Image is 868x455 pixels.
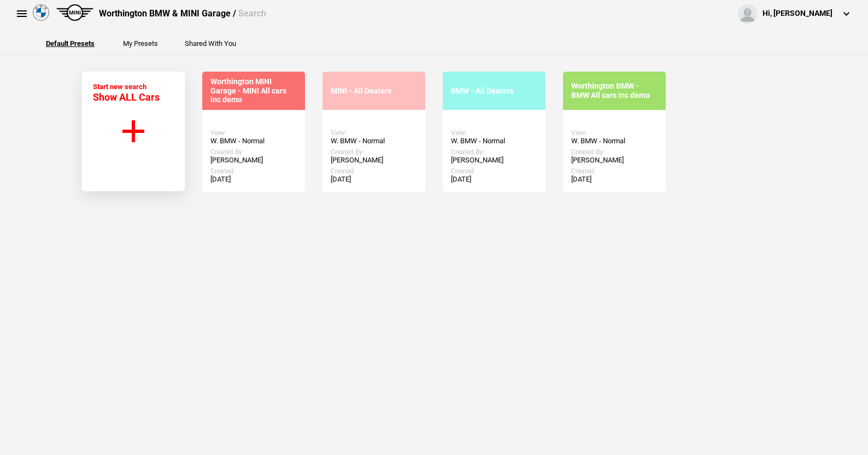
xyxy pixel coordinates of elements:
[451,86,537,96] div: BMW - All Dealers
[210,156,297,165] div: [PERSON_NAME]
[331,129,417,137] div: View:
[93,83,160,103] div: Start new search
[571,175,658,184] div: [DATE]
[99,8,266,20] div: Worthington BMW & MINI Garage /
[571,167,658,175] div: Created:
[210,148,297,156] div: Created By:
[210,137,297,145] div: W. BMW - Normal
[331,167,417,175] div: Created:
[331,148,417,156] div: Created By:
[210,129,297,137] div: View:
[210,77,297,104] div: Worthington MINI Garage - MINI All cars inc demo
[571,137,658,145] div: W. BMW - Normal
[763,8,832,19] div: Hi, [PERSON_NAME]
[81,71,185,191] button: Start new search Show ALL Cars
[210,175,297,184] div: [DATE]
[123,40,158,47] button: My Presets
[451,167,537,175] div: Created:
[451,137,537,145] div: W. BMW - Normal
[451,129,537,137] div: View:
[571,156,658,165] div: [PERSON_NAME]
[571,148,658,156] div: Created By:
[46,40,95,47] button: Default Presets
[451,156,537,165] div: [PERSON_NAME]
[331,137,417,145] div: W. BMW - Normal
[571,81,658,100] div: Worthington BMW - BMW All cars inc demo
[210,167,297,175] div: Created:
[451,148,537,156] div: Created By:
[451,175,537,184] div: [DATE]
[185,40,236,47] button: Shared With You
[331,156,417,165] div: [PERSON_NAME]
[93,91,160,103] span: Show ALL Cars
[571,129,658,137] div: View:
[238,8,266,19] span: Search
[56,4,93,21] img: mini.png
[33,4,49,21] img: bmw.png
[331,175,417,184] div: [DATE]
[331,86,417,96] div: MINI - All Dealers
